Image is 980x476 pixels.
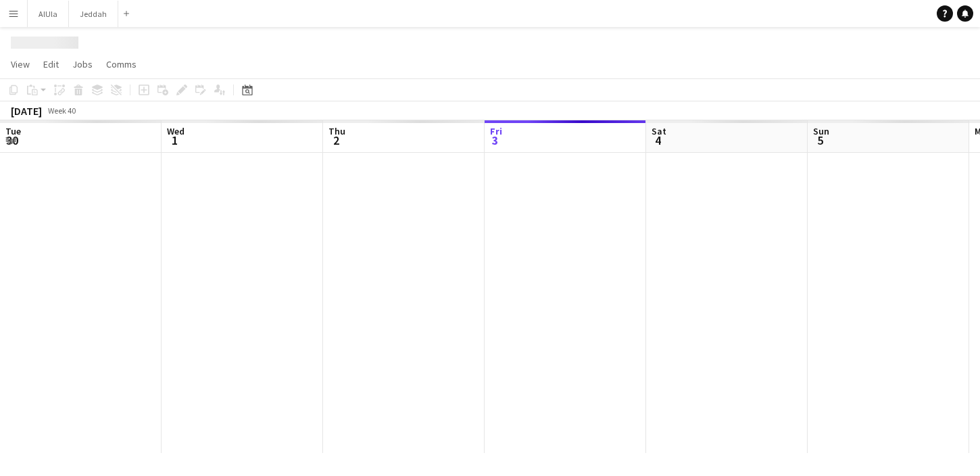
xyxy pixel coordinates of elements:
[5,55,35,73] a: View
[488,133,502,148] span: 3
[69,1,118,27] button: Jeddah
[38,55,64,73] a: Edit
[167,125,185,137] span: Wed
[5,125,21,137] span: Tue
[328,125,345,137] span: Thu
[28,1,69,27] button: AlUla
[3,133,21,148] span: 30
[72,58,93,70] span: Jobs
[811,133,829,148] span: 5
[101,55,142,73] a: Comms
[45,105,78,116] span: Week 40
[11,104,42,118] div: [DATE]
[106,58,137,70] span: Comms
[813,125,829,137] span: Sun
[326,133,345,148] span: 2
[490,125,502,137] span: Fri
[11,58,30,70] span: View
[67,55,98,73] a: Jobs
[652,125,666,137] span: Sat
[650,133,666,148] span: 4
[165,133,185,148] span: 1
[43,58,59,70] span: Edit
